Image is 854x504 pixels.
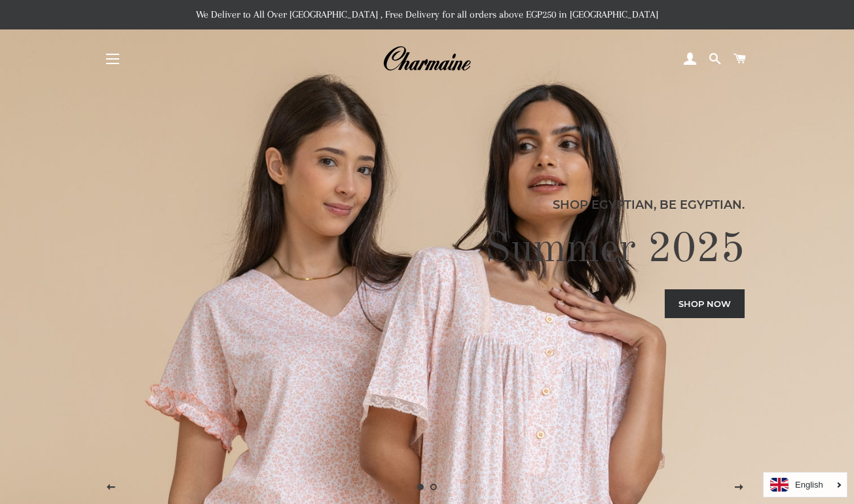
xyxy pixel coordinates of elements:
[109,224,745,276] h2: Summer 2025
[414,480,427,494] a: Slide 1, current
[109,196,745,214] p: Shop Egyptian, Be Egyptian.
[665,289,745,318] a: Shop now
[427,480,440,494] a: Load slide 2
[95,471,128,504] button: Previous slide
[723,471,756,504] button: Next slide
[795,480,823,489] i: English
[770,478,840,492] a: English
[382,45,471,73] img: Charmaine Egypt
